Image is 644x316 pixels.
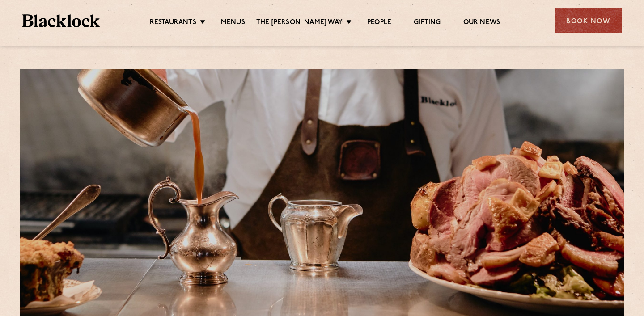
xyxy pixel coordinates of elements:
a: Our News [463,18,500,28]
div: Book Now [555,8,622,33]
a: Restaurants [150,18,196,28]
img: BL_Textured_Logo-footer-cropped.svg [22,14,100,27]
a: Gifting [414,18,441,28]
a: Menus [221,18,245,28]
a: People [367,18,391,28]
a: The [PERSON_NAME] Way [256,18,343,28]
